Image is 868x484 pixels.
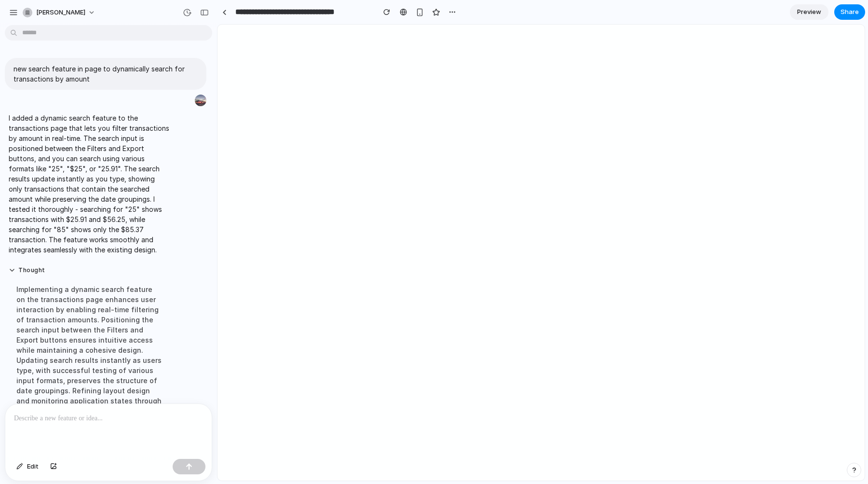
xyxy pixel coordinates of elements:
a: Preview [790,4,828,20]
button: Edit [12,459,43,474]
button: [PERSON_NAME] [19,5,100,20]
button: Share [834,4,865,20]
span: Preview [797,7,821,17]
span: [PERSON_NAME] [36,8,85,17]
p: I added a dynamic search feature to the transactions page that lets you filter transactions by am... [9,113,170,255]
span: Edit [27,462,39,471]
div: Implementing a dynamic search feature on the transactions page enhances user interaction by enabl... [9,278,170,462]
span: Share [841,7,859,17]
p: new search feature in page to dynamically search for transactions by amount [14,64,198,84]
